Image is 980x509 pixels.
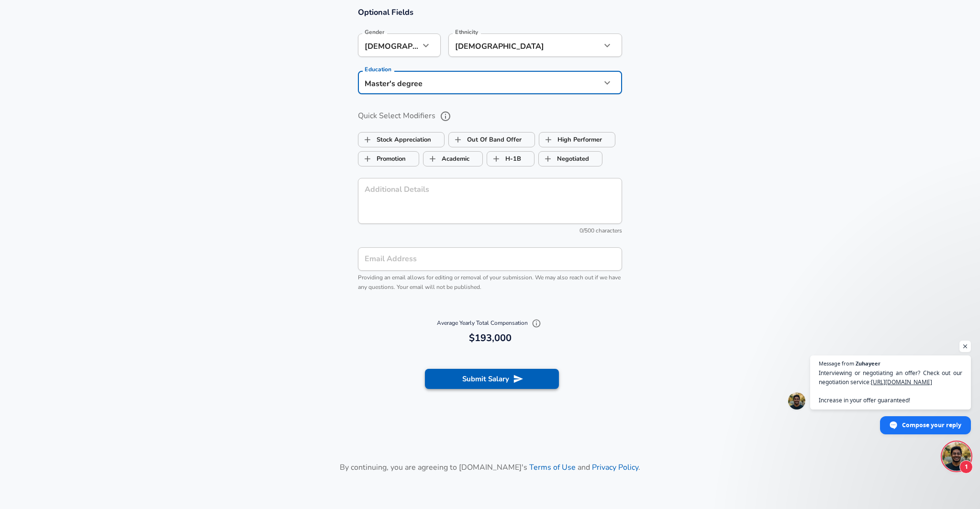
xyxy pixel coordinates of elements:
[902,417,961,433] span: Compose your reply
[592,462,638,473] a: Privacy Policy
[539,150,589,168] label: Negotiated
[449,131,522,149] label: Out Of Band Offer
[423,150,442,168] span: Academic
[425,369,559,389] button: Submit Salary
[455,29,478,35] label: Ethnicity
[819,368,962,405] span: Interviewing or negotiating an offer? Check out our negotiation service: Increase in your offer g...
[529,316,544,331] button: Explain Total Compensation
[539,150,557,168] span: Negotiated
[819,361,854,366] span: Message from
[358,151,419,166] button: PromotionPromotion
[437,319,544,327] span: Average Yearly Total Compensation
[358,150,406,168] label: Promotion
[487,150,521,168] label: H-1B
[423,150,469,168] label: Academic
[856,361,880,366] span: Zuhayeer
[358,131,377,149] span: Stock Appreciation
[358,131,431,149] label: Stock Appreciation
[358,71,587,94] div: Master's degree
[487,150,505,168] span: H-1B
[448,132,535,147] button: Out Of Band OfferOut Of Band Offer
[358,7,622,18] h3: Optional Fields
[358,226,622,236] div: 0/500 characters
[358,247,622,271] input: team@levels.fyi
[437,108,454,124] button: help
[423,151,483,166] button: AcademicAcademic
[539,131,602,149] label: High Performer
[539,131,557,149] span: High Performer
[365,29,384,35] label: Gender
[365,66,391,72] label: Education
[942,442,971,471] div: Open chat
[358,150,377,168] span: Promotion
[358,33,420,57] div: [DEMOGRAPHIC_DATA]
[959,460,973,474] span: 1
[487,151,535,166] button: H-1BH-1B
[538,151,602,166] button: NegotiatedNegotiated
[358,108,622,124] label: Quick Select Modifiers
[539,132,615,147] button: High PerformerHigh Performer
[358,132,445,147] button: Stock AppreciationStock Appreciation
[449,131,467,149] span: Out Of Band Offer
[362,331,618,346] h6: $193,000
[529,462,576,473] a: Terms of Use
[358,274,621,291] span: Providing an email allows for editing or removal of your submission. We may also reach out if we ...
[448,33,587,57] div: [DEMOGRAPHIC_DATA]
